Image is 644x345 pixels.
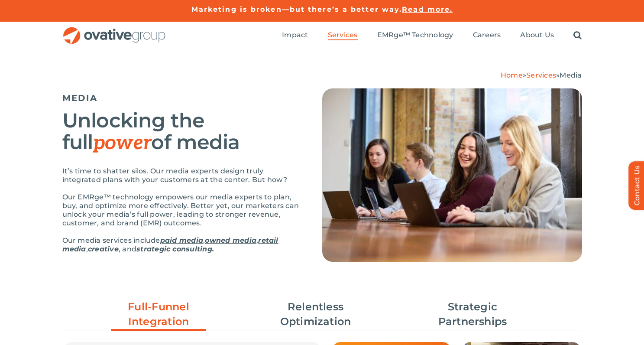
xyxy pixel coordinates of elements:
a: retail media [62,236,278,253]
h5: MEDIA [62,93,301,103]
a: Strategic Partnerships [425,299,520,329]
a: Careers [473,31,501,40]
a: Home [501,71,523,79]
a: Search [573,31,582,40]
a: Full-Funnel Integration [111,299,206,333]
h2: Unlocking the full of media [62,110,301,154]
span: » » [501,71,582,79]
a: Impact [282,31,308,40]
a: owned media [205,236,256,244]
span: Impact [282,31,308,39]
span: Services [328,31,358,39]
a: About Us [520,31,554,40]
a: strategic consulting. [136,245,214,253]
span: Media [560,71,582,79]
a: Relentless Optimization [268,299,363,329]
a: Marketing is broken—but there’s a better way. [191,5,402,13]
a: Read more. [402,5,453,13]
a: OG_Full_horizontal_RGB [62,26,166,34]
span: EMRge™ Technology [377,31,453,39]
em: power [93,131,152,155]
a: paid media [160,236,203,244]
span: About Us [520,31,554,39]
a: Services [328,31,358,40]
img: Media – Hero [322,88,582,262]
a: EMRge™ Technology [377,31,453,40]
nav: Menu [282,22,582,49]
p: Our EMRge™ technology empowers our media experts to plan, buy, and optimize more effectively. Bet... [62,193,301,228]
a: creative [88,245,119,253]
p: It’s time to shatter silos. Our media experts design truly integrated plans with your customers a... [62,167,301,184]
span: Careers [473,31,501,39]
a: Services [526,71,556,79]
ul: Post Filters [62,295,582,333]
p: Our media services include , , , , and [62,236,301,254]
